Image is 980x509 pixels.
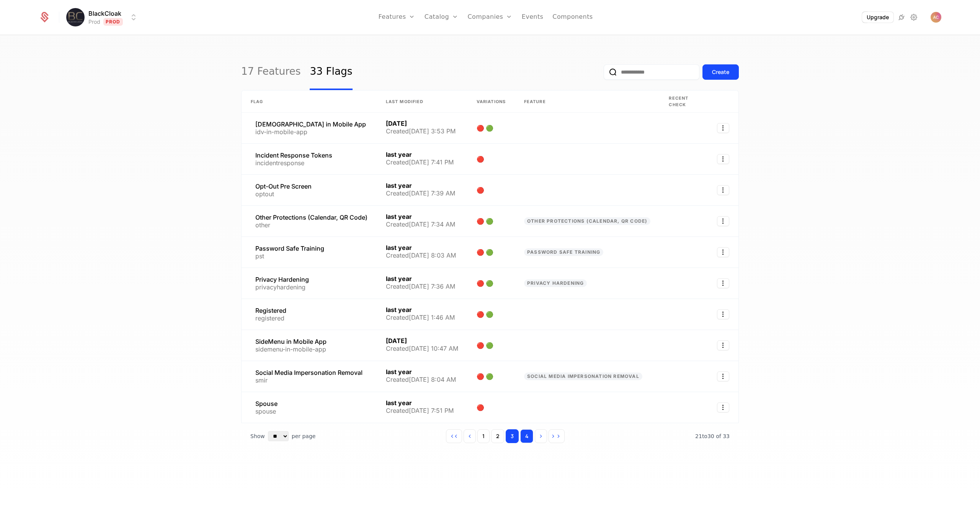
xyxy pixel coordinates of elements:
div: Table pagination [241,423,739,449]
span: Prod [103,18,123,26]
th: Last Modified [377,90,467,113]
th: Flag [242,90,377,113]
a: 33 Flags [310,54,352,90]
span: Show [250,432,265,440]
img: Andrei Coman [931,12,941,23]
a: Integrations [897,13,906,22]
button: Select action [717,154,729,164]
button: Go to last page [549,429,565,443]
th: Recent check [660,90,708,113]
button: Go to page 2 [491,429,504,443]
button: Go to page 4 [520,429,533,443]
button: Select action [717,216,729,226]
button: Select action [717,371,729,381]
button: Select action [717,340,729,350]
select: Select page size [268,431,289,441]
button: Open user button [931,12,941,23]
button: Select action [717,278,729,288]
div: Prod [88,18,100,26]
button: Select environment [69,9,138,26]
span: 33 [695,433,730,439]
button: Upgrade [862,12,893,23]
th: Variations [467,90,515,113]
button: Go to page 3 [506,429,519,443]
button: Go to page 1 [477,429,490,443]
div: Create [712,68,729,76]
button: Go to previous page [464,429,476,443]
th: Feature [515,90,660,113]
span: per page [292,432,316,440]
button: Select action [717,247,729,257]
button: Select action [717,185,729,195]
button: Select action [717,123,729,133]
div: Page navigation [446,429,565,443]
img: BlackCloak [66,8,85,26]
button: Select action [717,309,729,319]
button: Create [702,64,739,80]
span: 21 to 30 of [695,433,723,439]
span: BlackCloak [88,9,121,18]
a: Settings [909,13,918,22]
a: 17 Features [241,54,301,90]
button: Go to first page [446,429,462,443]
button: Go to next page [535,429,547,443]
button: Select action [717,402,729,412]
